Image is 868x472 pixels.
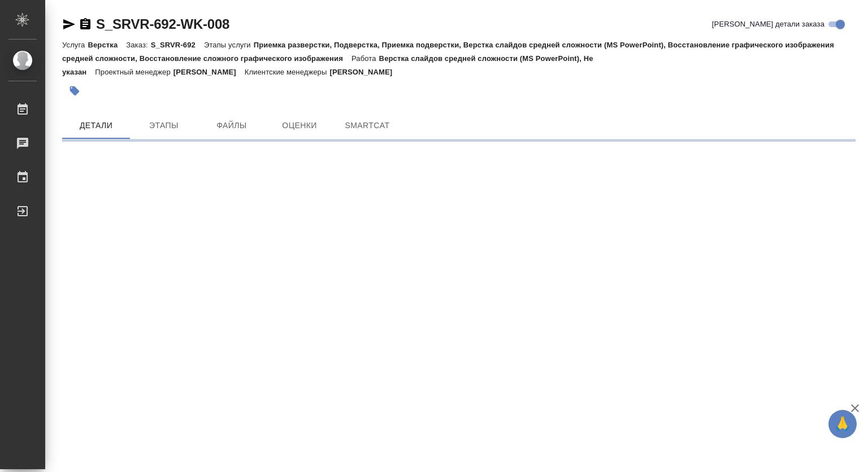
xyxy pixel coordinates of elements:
p: Работа [351,54,379,63]
p: Услуга [62,41,88,49]
p: [PERSON_NAME] [329,68,401,76]
span: Этапы [137,119,191,133]
span: SmartCat [340,119,394,133]
a: S_SRVR-692-WK-008 [96,16,229,32]
p: Клиентские менеджеры [245,68,330,76]
span: Оценки [272,119,327,133]
button: Добавить тэг [62,78,87,103]
button: 🙏 [828,410,857,438]
span: [PERSON_NAME] детали заказа [712,19,824,30]
span: Файлы [205,119,259,133]
p: Заказ: [126,41,150,49]
button: Скопировать ссылку для ЯМессенджера [62,18,76,31]
p: Проектный менеджер [95,68,173,76]
span: Детали [69,119,123,133]
p: Этапы услуги [204,41,254,49]
p: [PERSON_NAME] [173,68,245,76]
p: S_SRVR-692 [151,41,204,49]
p: Приемка разверстки, Подверстка, Приемка подверстки, Верстка слайдов средней сложности (MS PowerPo... [62,41,834,63]
span: 🙏 [833,412,852,436]
p: Верстка [88,41,126,49]
button: Скопировать ссылку [79,18,92,31]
